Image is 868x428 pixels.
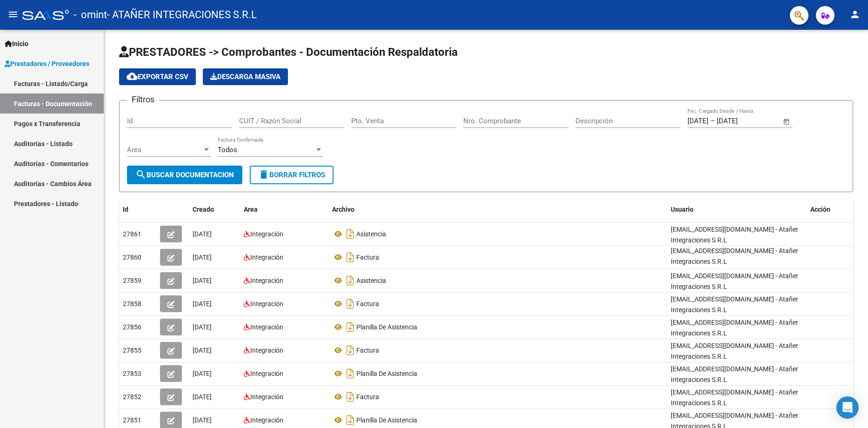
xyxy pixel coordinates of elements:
[123,254,141,261] span: 27860
[240,200,328,220] datatable-header-cell: Area
[119,200,156,220] datatable-header-cell: Id
[356,347,379,354] span: Factura
[356,300,379,308] span: Factura
[849,9,861,20] mat-icon: person
[667,200,807,220] datatable-header-cell: Usuario
[344,273,356,288] i: Descargar documento
[344,389,356,404] i: Descargar documento
[127,71,138,82] mat-icon: cloud_download
[127,93,159,106] h3: Filtros
[244,206,258,213] span: Area
[193,323,212,331] span: [DATE]
[7,9,19,20] mat-icon: menu
[107,5,257,25] span: - ATAÑER INTEGRACIONES S.R.L
[258,171,325,179] span: Borrar Filtros
[123,416,141,424] span: 27851
[193,206,214,213] span: Creado
[781,116,792,127] button: Open calendar
[5,59,89,69] span: Prestadores / Proveedores
[193,416,212,424] span: [DATE]
[5,39,28,49] span: Inicio
[193,300,212,308] span: [DATE]
[250,323,283,331] span: Integración
[356,393,379,401] span: Factura
[344,296,356,311] i: Descargar documento
[250,277,283,284] span: Integración
[135,171,234,179] span: Buscar Documentacion
[807,200,853,220] datatable-header-cell: Acción
[836,396,859,419] div: Open Intercom Messenger
[258,169,269,180] mat-icon: delete
[123,347,141,354] span: 27855
[250,300,283,308] span: Integración
[135,169,147,180] mat-icon: search
[189,200,240,220] datatable-header-cell: Creado
[671,388,798,407] span: [EMAIL_ADDRESS][DOMAIN_NAME] - Atañer Integraciones S.R.L
[127,166,242,184] button: Buscar Documentacion
[250,370,283,377] span: Integración
[250,347,283,354] span: Integración
[344,320,356,334] i: Descargar documento
[810,206,830,213] span: Acción
[193,370,212,377] span: [DATE]
[250,393,283,401] span: Integración
[356,230,386,238] span: Asistencia
[344,227,356,241] i: Descargar documento
[123,230,141,238] span: 27861
[250,254,283,261] span: Integración
[123,277,141,284] span: 27859
[250,416,283,424] span: Integración
[218,146,237,154] span: Todos
[671,342,798,360] span: [EMAIL_ADDRESS][DOMAIN_NAME] - Atañer Integraciones S.R.L
[356,416,417,424] span: Planilla De Asistencia
[356,277,386,284] span: Asistencia
[688,117,708,125] input: Fecha inicio
[671,226,798,244] span: [EMAIL_ADDRESS][DOMAIN_NAME] - Atañer Integraciones S.R.L
[344,413,356,428] i: Descargar documento
[328,200,667,220] datatable-header-cell: Archivo
[203,68,288,85] app-download-masive: Descarga masiva de comprobantes (adjuntos)
[123,370,141,377] span: 27853
[210,73,280,81] span: Descarga Masiva
[671,272,798,290] span: [EMAIL_ADDRESS][DOMAIN_NAME] - Atañer Integraciones S.R.L
[344,366,356,381] i: Descargar documento
[193,230,212,238] span: [DATE]
[123,206,128,213] span: Id
[193,254,212,261] span: [DATE]
[203,68,288,85] button: Descarga Masiva
[123,300,141,308] span: 27858
[127,146,202,154] span: Área
[127,73,188,81] span: Exportar CSV
[193,277,212,284] span: [DATE]
[671,319,798,337] span: [EMAIL_ADDRESS][DOMAIN_NAME] - Atañer Integraciones S.R.L
[250,166,334,184] button: Borrar Filtros
[710,117,715,125] span: –
[356,254,379,261] span: Factura
[119,46,458,59] span: PRESTADORES -> Comprobantes - Documentación Respaldatoria
[671,206,694,213] span: Usuario
[250,230,283,238] span: Integración
[344,250,356,265] i: Descargar documento
[356,370,417,377] span: Planilla De Asistencia
[119,68,196,85] button: Exportar CSV
[193,347,212,354] span: [DATE]
[73,5,107,25] span: - omint
[332,206,354,213] span: Archivo
[193,393,212,401] span: [DATE]
[123,393,141,401] span: 27852
[344,343,356,358] i: Descargar documento
[671,295,798,314] span: [EMAIL_ADDRESS][DOMAIN_NAME] - Atañer Integraciones S.R.L
[356,323,417,331] span: Planilla De Asistencia
[671,365,798,383] span: [EMAIL_ADDRESS][DOMAIN_NAME] - Atañer Integraciones S.R.L
[123,323,141,331] span: 27856
[717,117,762,125] input: Fecha fin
